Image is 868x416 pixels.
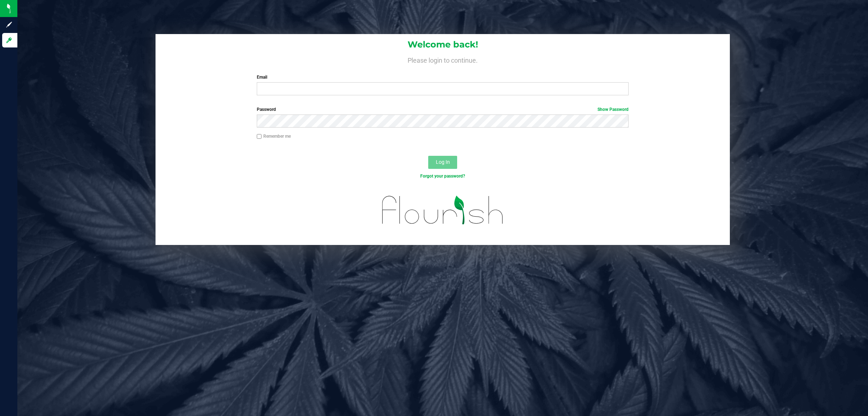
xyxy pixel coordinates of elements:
inline-svg: Sign up [5,21,13,28]
label: Remember me [257,133,291,140]
label: Email [257,74,629,80]
a: Forgot your password? [420,174,465,179]
input: Remember me [257,134,262,139]
img: flourish_logo.svg [371,187,515,233]
h4: Please login to continue. [156,55,730,64]
h1: Welcome back! [156,40,730,49]
a: Show Password [597,107,629,112]
span: Password [257,107,276,112]
inline-svg: Log in [5,37,13,44]
button: Log In [428,156,457,169]
span: Log In [436,159,450,165]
